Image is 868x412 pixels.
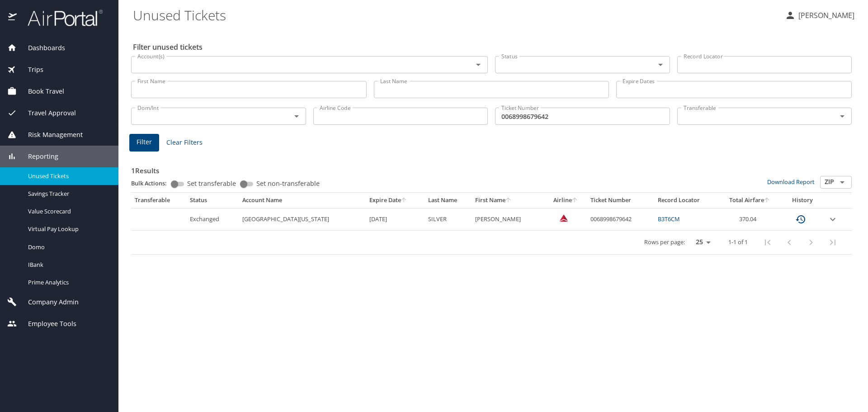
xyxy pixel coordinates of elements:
[425,208,472,230] td: SILVER
[186,208,239,230] td: Exchanged
[796,10,854,21] p: [PERSON_NAME]
[133,1,778,29] h1: Unused Tickets
[17,130,83,140] span: Risk Management
[587,193,655,208] th: Ticket Number
[239,208,366,230] td: [GEOGRAPHIC_DATA][US_STATE]
[17,152,58,161] span: Reporting
[18,9,103,27] img: airportal-logo.png
[559,213,568,223] img: Delta Airlines
[767,178,815,186] a: Download Report
[131,179,174,187] p: Bulk Actions:
[28,243,108,251] span: Domo
[28,207,108,216] span: Value Scorecard
[17,108,76,118] span: Travel Approval
[256,180,320,187] span: Set non-transferable
[17,297,79,307] span: Company Admin
[472,208,545,230] td: [PERSON_NAME]
[764,198,770,204] button: sort
[718,193,781,208] th: Total Airfare
[545,193,586,208] th: Airline
[28,260,108,269] span: IBank
[28,225,108,233] span: Virtual Pay Lookup
[425,193,472,208] th: Last Name
[129,134,159,152] button: Filter
[28,189,108,198] span: Savings Tracker
[572,198,578,204] button: sort
[17,319,76,329] span: Employee Tools
[28,278,108,287] span: Prime Analytics
[836,110,849,123] button: Open
[587,208,655,230] td: 0068998679642
[186,193,239,208] th: Status
[17,43,65,53] span: Dashboards
[366,193,425,208] th: Expire Date
[505,198,512,204] button: sort
[718,208,781,230] td: 370.04
[836,176,849,189] button: Open
[654,58,667,71] button: Open
[187,180,236,187] span: Set transferable
[827,214,838,225] button: expand row
[239,193,366,208] th: Account Name
[131,160,852,176] h3: 1 Results
[137,137,152,148] span: Filter
[728,239,748,245] p: 1-1 of 1
[401,198,407,204] button: sort
[28,172,108,180] span: Unused Tickets
[689,236,714,249] select: rows per page
[17,86,64,96] span: Book Travel
[658,215,680,223] a: B3T6CM
[781,193,824,208] th: History
[472,193,545,208] th: First Name
[366,208,425,230] td: [DATE]
[644,239,685,245] p: Rows per page:
[654,193,718,208] th: Record Locator
[472,58,485,71] button: Open
[17,65,43,75] span: Trips
[166,137,203,148] span: Clear Filters
[133,40,854,54] h2: Filter unused tickets
[135,196,183,204] div: Transferable
[163,134,206,151] button: Clear Filters
[290,110,303,123] button: Open
[8,9,18,27] img: icon-airportal.png
[781,7,858,24] button: [PERSON_NAME]
[131,193,852,255] table: custom pagination table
